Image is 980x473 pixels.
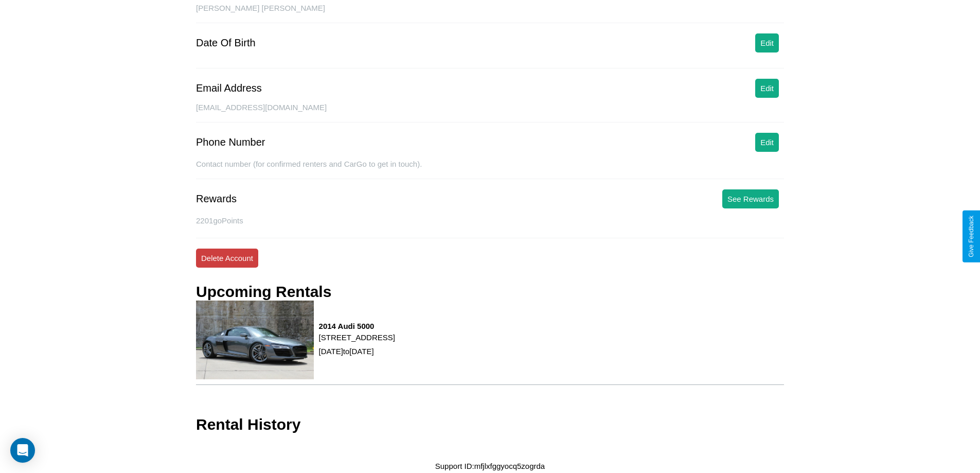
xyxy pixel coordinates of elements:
[196,4,784,23] div: [PERSON_NAME] [PERSON_NAME]
[722,189,779,208] button: See Rewards
[755,79,779,98] button: Edit
[319,330,395,344] p: [STREET_ADDRESS]
[196,283,331,301] h3: Upcoming Rentals
[196,160,784,179] div: Contact number (for confirmed renters and CarGo to get in touch).
[755,133,779,152] button: Edit
[196,249,258,268] button: Delete Account
[968,216,975,257] div: Give Feedback
[319,322,395,330] h3: 2014 Audi 5000
[196,214,784,227] p: 2201 goPoints
[196,136,265,148] div: Phone Number
[196,301,314,379] img: rental
[196,416,300,433] h3: Rental History
[435,459,545,473] p: Support ID: mfjlxfggyocq5zogrda
[10,438,35,463] div: Open Intercom Messenger
[196,37,256,49] div: Date Of Birth
[196,82,262,94] div: Email Address
[196,103,784,122] div: [EMAIL_ADDRESS][DOMAIN_NAME]
[319,344,395,358] p: [DATE] to [DATE]
[755,33,779,52] button: Edit
[196,193,237,205] div: Rewards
